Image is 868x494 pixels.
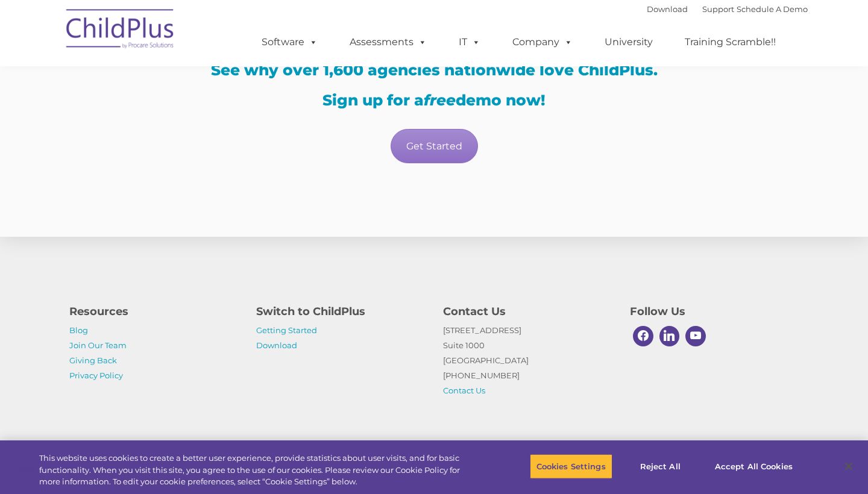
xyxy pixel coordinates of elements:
[673,30,788,54] a: Training Scramble!!
[593,30,665,54] a: University
[630,303,799,320] h4: Follow Us
[835,453,862,480] button: Close
[69,355,117,365] a: Giving Back
[656,323,683,349] a: Linkedin
[60,1,181,61] img: ChildPlus by Procare Solutions
[256,303,425,320] h4: Switch to ChildPlus
[702,4,734,14] a: Support
[447,30,492,54] a: IT
[443,323,612,398] p: [STREET_ADDRESS] Suite 1000 [GEOGRAPHIC_DATA] [PHONE_NUMBER]
[737,4,808,14] a: Schedule A Demo
[391,129,478,163] a: Get Started
[647,4,688,14] a: Download
[256,325,317,335] a: Getting Started
[338,30,439,54] a: Assessments
[424,91,456,109] em: free
[250,30,330,54] a: Software
[443,303,612,320] h4: Contact Us
[530,454,612,479] button: Cookies Settings
[630,323,656,349] a: Facebook
[39,452,477,488] div: This website uses cookies to create a better user experience, provide statistics about user visit...
[708,454,799,479] button: Accept All Cookies
[500,30,585,54] a: Company
[69,303,238,320] h4: Resources
[623,454,698,479] button: Reject All
[69,370,123,380] a: Privacy Policy
[256,340,297,350] a: Download
[647,4,808,14] font: |
[69,340,127,350] a: Join Our Team
[69,63,799,78] h3: See why over 1,600 agencies nationwide love ChildPlus.
[443,386,485,395] a: Contact Us
[682,323,709,349] a: Youtube
[69,325,88,335] a: Blog
[69,93,799,108] h3: Sign up for a demo now!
